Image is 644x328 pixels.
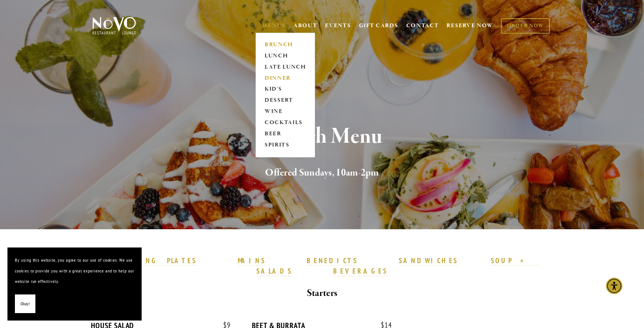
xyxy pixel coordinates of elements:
[238,256,266,265] strong: MAINS
[501,18,550,34] a: ORDER NOW
[262,22,285,29] a: MENUS
[256,256,539,276] a: SOUP + SALADS
[105,124,539,149] h1: Brunch Menu
[262,61,309,73] a: LATE LUNCH
[307,256,358,266] a: BENEDICTS
[333,266,388,276] a: BEVERAGES
[7,247,142,321] section: Cookie banner
[113,256,197,265] strong: SHARING PLATES
[15,255,134,287] p: By using this website, you agree to our use of cookies. We use cookies to provide you with a grea...
[307,287,337,300] strong: Starters
[113,256,197,266] a: SHARING PLATES
[262,140,309,151] a: SPIRITS
[446,19,493,33] a: RESERVE NOW
[238,256,266,266] a: MAINS
[293,22,318,29] a: ABOUT
[262,95,309,106] a: DESSERT
[262,50,309,61] a: LUNCH
[105,165,539,181] h2: Offered Sundays, 10am-2pm
[20,299,30,309] span: Okay!
[359,19,398,33] a: GIFT CARDS
[399,256,458,265] strong: SANDWICHES
[15,294,35,313] button: Okay!
[307,256,358,265] strong: BENEDICTS
[406,19,439,33] a: CONTACT
[262,117,309,129] a: COCKTAILS
[262,106,309,117] a: WINE
[262,73,309,84] a: DINNER
[262,84,309,95] a: KID'S
[333,266,388,275] strong: BEVERAGES
[325,22,351,29] a: EVENTS
[91,16,138,35] img: Novo Restaurant &amp; Lounge
[262,39,309,50] a: BRUNCH
[606,278,622,294] div: Accessibility Menu
[262,129,309,140] a: BEER
[399,256,458,266] a: SANDWICHES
